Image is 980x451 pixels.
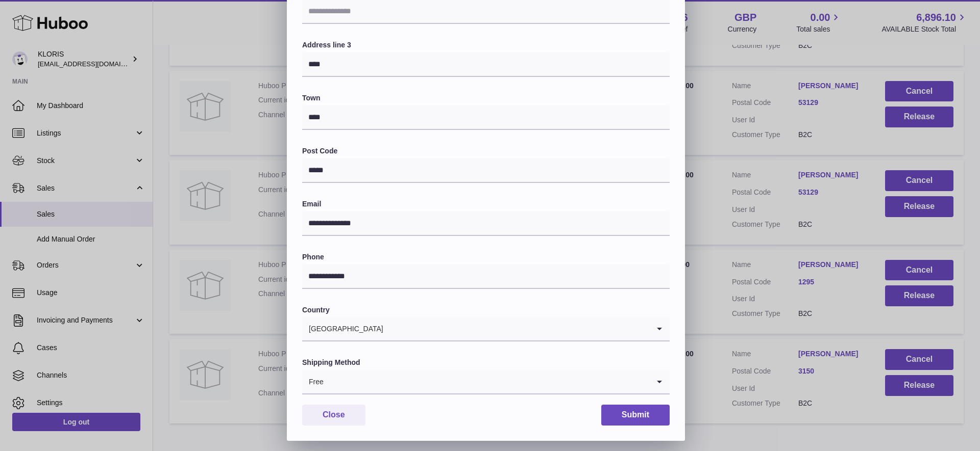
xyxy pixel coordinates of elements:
[601,405,670,426] button: Submit
[302,146,670,156] label: Post Code
[302,199,670,209] label: Email
[302,370,670,394] div: Search for option
[302,40,670,50] label: Address line 3
[302,93,670,103] label: Town
[302,370,324,393] span: Free
[302,317,384,340] span: [GEOGRAPHIC_DATA]
[302,358,670,367] label: Shipping Method
[302,305,670,315] label: Country
[302,252,670,262] label: Phone
[302,405,365,426] button: Close
[384,317,649,340] input: Search for option
[302,317,670,341] div: Search for option
[324,370,649,393] input: Search for option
